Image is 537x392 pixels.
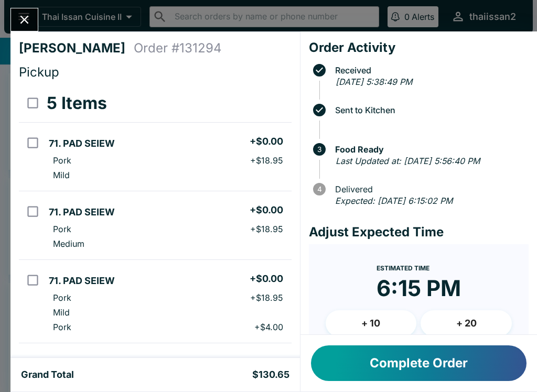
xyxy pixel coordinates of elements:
[250,273,283,285] h5: + $0.00
[21,368,74,381] h5: Grand Total
[53,170,70,180] p: Mild
[317,145,321,154] text: 3
[330,66,529,75] span: Received
[53,292,71,303] p: Pork
[49,137,115,150] h5: 71. PAD SEIEW
[19,64,59,80] span: Pickup
[326,310,417,336] button: + 10
[250,155,283,166] p: + $18.95
[49,206,115,219] h5: 71. PAD SEIEW
[330,184,529,194] span: Delivered
[377,275,461,302] time: 6:15 PM
[19,40,134,56] h4: [PERSON_NAME]
[250,224,283,234] p: + $18.95
[330,105,529,115] span: Sent to Kitchen
[252,368,289,381] h5: $130.65
[11,8,38,31] button: Close
[421,310,512,336] button: + 20
[336,77,412,87] em: [DATE] 5:38:49 PM
[250,356,283,368] h5: + $0.00
[53,224,71,234] p: Pork
[250,135,283,148] h5: + $0.00
[317,185,321,193] text: 4
[336,156,480,166] em: Last Updated at: [DATE] 5:56:40 PM
[254,322,283,332] p: + $4.00
[377,264,429,272] span: Estimated Time
[335,195,453,206] em: Expected: [DATE] 6:15:02 PM
[330,145,529,154] span: Food Ready
[47,93,107,114] h3: 5 Items
[311,345,527,381] button: Complete Order
[250,204,283,216] h5: + $0.00
[309,224,529,240] h4: Adjust Expected Time
[53,307,70,318] p: Mild
[134,40,222,56] h4: Order # 131294
[309,40,529,56] h4: Order Activity
[53,155,71,166] p: Pork
[53,322,71,332] p: Pork
[49,275,115,287] h5: 71. PAD SEIEW
[53,238,84,249] p: Medium
[250,292,283,303] p: + $18.95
